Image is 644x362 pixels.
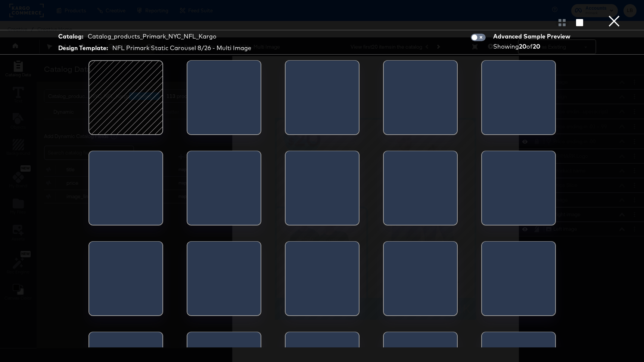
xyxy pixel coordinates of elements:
[519,43,526,50] strong: 20
[493,42,573,51] div: Showing of
[112,44,251,52] div: NFL Primark Static Carousel 8/26 - Multi Image
[533,43,540,50] strong: 20
[493,32,573,41] div: Advanced Sample Preview
[88,32,217,41] div: Catalog_products_Primark_NYC_NFL_Kargo
[58,44,108,52] strong: Design Template:
[58,32,83,41] strong: Catalog:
